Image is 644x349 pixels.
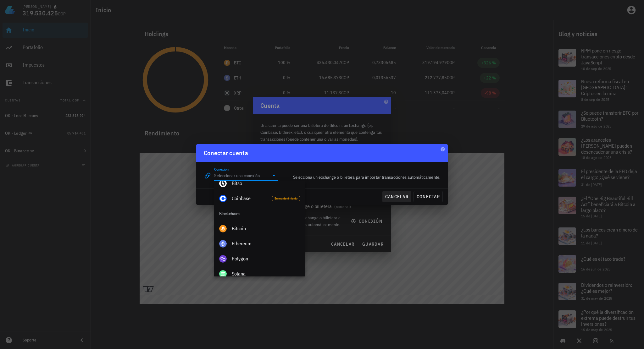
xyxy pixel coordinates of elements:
label: Conexión [214,167,229,172]
div: Solana [232,271,300,277]
span: cancelar [385,194,408,199]
div: Ethereum [232,241,300,247]
div: Conectar cuenta [204,148,248,158]
button: cancelar [382,191,411,202]
button: conectar [414,191,443,202]
div: Blockchains [214,206,305,221]
div: Coinbase [232,195,267,201]
span: En mantenimiento [275,196,297,201]
div: Bitcoin [232,226,300,232]
input: Seleccionar una conexión [214,171,269,181]
div: Selecciona un exchange o billetera para importar transacciones automáticamente. [281,170,444,184]
div: Bitso [232,180,300,186]
div: Polygon [232,256,300,262]
span: conectar [416,194,440,199]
